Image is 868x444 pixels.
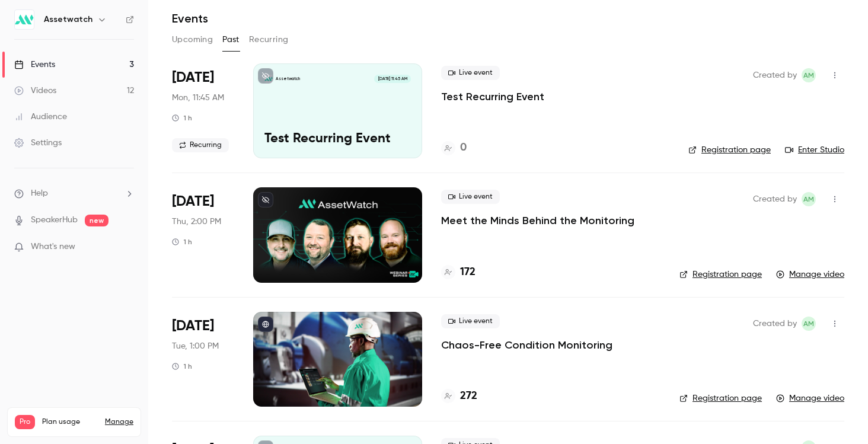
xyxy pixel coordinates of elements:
[172,192,214,211] span: [DATE]
[172,340,219,352] span: Tue, 1:00 PM
[688,144,771,156] a: Registration page
[172,317,214,336] span: [DATE]
[460,388,477,404] h4: 272
[776,269,844,280] a: Manage video
[31,214,78,226] a: SpeakerHub
[172,11,208,25] h1: Events
[31,241,75,253] span: What's new
[802,317,816,331] span: Auburn Meadows
[172,63,234,158] div: Aug 25 Mon, 11:45 AM (America/New York)
[264,132,411,147] p: Test Recurring Event
[105,417,133,427] a: Manage
[441,314,500,328] span: Live event
[374,75,410,83] span: [DATE] 11:45 AM
[44,14,92,25] h6: Assetwatch
[172,68,214,87] span: [DATE]
[802,192,816,206] span: Auburn Meadows
[14,111,67,123] div: Audience
[441,264,476,280] a: 172
[441,338,612,352] a: Chaos-Free Condition Monitoring
[14,85,56,97] div: Videos
[15,415,35,429] span: Pro
[172,312,234,407] div: Jul 22 Tue, 1:00 PM (America/New York)
[172,92,224,104] span: Mon, 11:45 AM
[460,140,467,156] h4: 0
[172,237,192,247] div: 1 h
[31,187,48,200] span: Help
[222,30,240,49] button: Past
[172,113,192,123] div: 1 h
[776,392,844,404] a: Manage video
[42,417,98,427] span: Plan usage
[441,213,634,228] a: Meet the Minds Behind the Monitoring
[679,392,762,404] a: Registration page
[803,317,814,331] span: AM
[803,68,814,82] span: AM
[172,362,192,371] div: 1 h
[14,59,55,71] div: Events
[753,317,797,331] span: Created by
[441,66,500,80] span: Live event
[172,30,213,49] button: Upcoming
[785,144,844,156] a: Enter Studio
[441,140,467,156] a: 0
[802,68,816,82] span: Auburn Meadows
[14,187,134,200] li: help-dropdown-opener
[85,215,108,226] span: new
[172,187,234,282] div: Aug 14 Thu, 2:00 PM (America/New York)
[14,137,62,149] div: Settings
[753,192,797,206] span: Created by
[172,216,221,228] span: Thu, 2:00 PM
[15,10,34,29] img: Assetwatch
[249,30,289,49] button: Recurring
[276,76,300,82] p: Assetwatch
[441,388,477,404] a: 272
[753,68,797,82] span: Created by
[441,190,500,204] span: Live event
[253,63,422,158] a: Test Recurring EventAssetwatch[DATE] 11:45 AMTest Recurring Event
[460,264,476,280] h4: 172
[679,269,762,280] a: Registration page
[172,138,229,152] span: Recurring
[441,90,544,104] a: Test Recurring Event
[803,192,814,206] span: AM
